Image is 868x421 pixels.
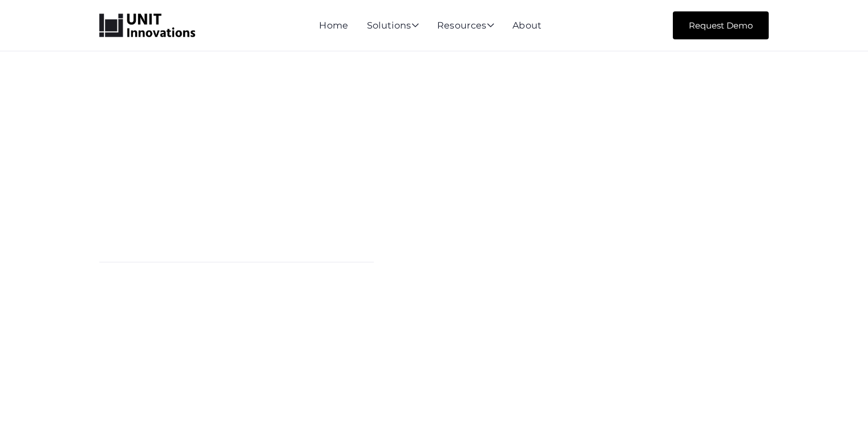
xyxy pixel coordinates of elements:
[437,21,494,31] div: Resources
[811,366,868,421] iframe: Chat Widget
[437,21,494,31] div: Resources
[487,21,494,30] span: 
[411,21,419,30] span: 
[99,14,195,38] a: home
[367,21,419,31] div: Solutions
[512,20,542,31] a: About
[673,11,769,39] a: Request Demo
[367,21,419,31] div: Solutions
[319,20,348,31] a: Home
